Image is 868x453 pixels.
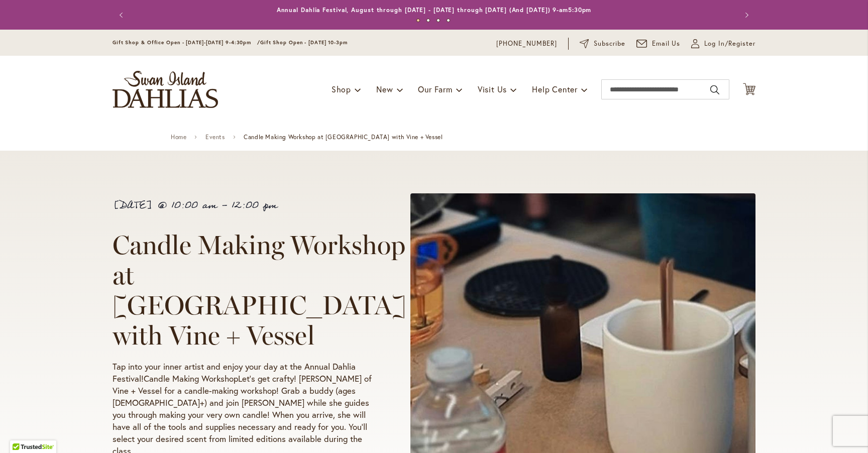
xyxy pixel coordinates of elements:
[332,84,351,94] span: Shop
[704,39,755,49] span: Log In/Register
[171,196,217,215] span: 10:00 am
[113,196,153,215] span: [DATE]
[735,5,755,25] button: Next
[478,84,507,94] span: Visit Us
[496,39,557,49] a: [PHONE_NUMBER]
[205,134,225,141] a: Events
[594,39,625,49] span: Subscribe
[277,6,592,14] a: Annual Dahlia Festival, August through [DATE] - [DATE] through [DATE] (And [DATE]) 9-am5:30pm
[244,134,443,141] span: Candle Making Workshop at [GEOGRAPHIC_DATA] with Vine + Vessel
[113,5,133,25] button: Previous
[260,39,348,46] span: Gift Shop Open - [DATE] 10-3pm
[437,19,440,22] button: 3 of 4
[418,84,452,94] span: Our Farm
[171,134,186,141] a: Home
[636,39,681,49] a: Email Us
[222,196,227,215] span: -
[532,84,578,94] span: Help Center
[376,84,393,94] span: New
[157,196,167,215] span: @
[113,71,218,108] a: store logo
[580,39,625,49] a: Subscribe
[426,19,430,22] button: 2 of 4
[232,196,277,215] span: 12:00 pm
[652,39,681,49] span: Email Us
[416,19,420,22] button: 1 of 4
[113,39,260,46] span: Gift Shop & Office Open - [DATE]-[DATE] 9-4:30pm /
[113,229,406,351] span: Candle Making Workshop at [GEOGRAPHIC_DATA] with Vine + Vessel
[691,39,755,49] a: Log In/Register
[447,19,450,22] button: 4 of 4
